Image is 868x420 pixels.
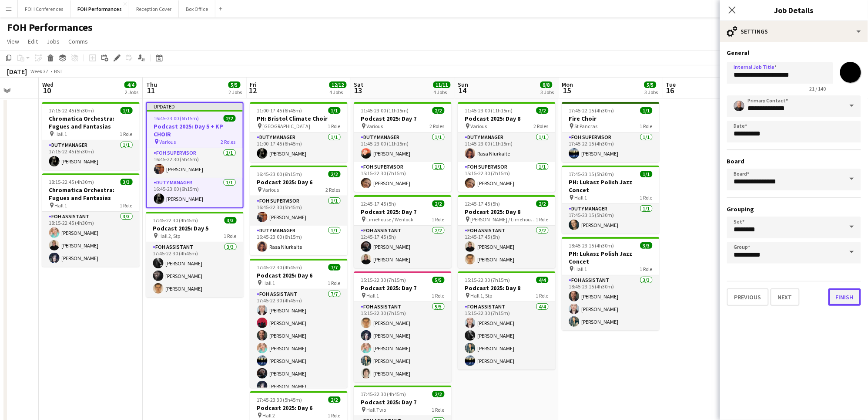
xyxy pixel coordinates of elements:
[228,81,241,88] span: 5/5
[42,81,54,88] span: Wed
[354,195,452,268] app-job-card: 12:45-17:45 (5h)2/2Podcast 2025: Day 7 Limehouse / Wenlock1 RoleFOH Assistant2/212:45-17:45 (5h)[...
[257,107,302,114] span: 11:00-17:45 (6h45m)
[727,205,861,213] h3: Grouping
[18,0,70,17] button: FOH Conferences
[828,288,861,306] button: Finish
[328,107,341,114] span: 1/1
[458,102,556,192] div: 11:45-23:00 (11h15m)2/2Podcast 2025: Day 8 Various2 RolesDuty Manager1/111:45-23:00 (11h15m)Rasa ...
[432,200,445,207] span: 2/2
[458,162,556,192] app-card-role: FOH Supervisor1/115:15-22:30 (7h15m)[PERSON_NAME]
[328,171,341,177] span: 2/2
[24,36,41,47] a: Edit
[146,212,244,297] div: 17:45-22:30 (4h45m)3/3Podcast 2025: Day 5 Hall 2, Stp1 RoleFOH Assistant3/317:45-22:30 (4h45m)[PE...
[328,264,341,271] span: 7/7
[575,194,587,201] span: Hall 1
[640,171,653,177] span: 1/1
[263,186,279,193] span: Various
[7,37,19,45] span: View
[471,292,493,299] span: Hall 1, Stp
[41,85,54,95] span: 10
[146,242,244,297] app-card-role: FOH Assistant3/317:45-22:30 (4h45m)[PERSON_NAME][PERSON_NAME][PERSON_NAME]
[65,36,91,47] a: Comms
[569,171,614,177] span: 17:45-23:15 (5h30m)
[562,204,660,234] app-card-role: Duty Manager1/117:45-23:15 (5h30m)[PERSON_NAME]
[727,49,861,57] h3: General
[49,179,94,185] span: 18:15-22:45 (4h30m)
[159,233,181,239] span: Hall 2, Stp
[70,0,129,17] button: FOH Performances
[249,85,257,95] span: 12
[146,102,244,208] div: Updated16:45-23:00 (6h15m)2/2Podcast 2025: Day 5 + KP CHOIR Various2 RolesFOH Supervisor1/116:45-...
[328,280,341,286] span: 1 Role
[458,208,556,216] h3: Podcast 2025: Day 8
[354,115,452,122] h3: Podcast 2025: Day 7
[250,226,348,255] app-card-role: Duty Manager1/116:45-23:00 (6h15m)Rasa Niurkaite
[562,178,660,194] h3: PH: Lukasz Polish Jazz Concet
[367,123,383,129] span: Various
[330,89,346,95] div: 4 Jobs
[49,107,94,114] span: 17:15-22:45 (5h30m)
[430,123,445,129] span: 2 Roles
[29,68,50,75] span: Week 37
[432,406,445,413] span: 1 Role
[458,81,469,88] span: Sun
[257,396,302,403] span: 17:45-23:30 (5h45m)
[433,81,451,88] span: 11/11
[562,237,660,330] div: 18:45-23:15 (4h30m)3/3PH: Lukasz Polish Jazz Concet Hall 11 RoleFOH Assistant3/318:45-23:15 (4h30...
[562,102,660,162] app-job-card: 17:45-22:15 (4h30m)1/1Fire Choir St Pancras1 RoleFOH Supervisor1/117:45-22:15 (4h30m)[PERSON_NAME]
[432,107,445,114] span: 2/2
[42,173,140,267] app-job-card: 18:15-22:45 (4h30m)3/3Chromatica Orchestra: Fugues and Fantasias Hall 11 RoleFOH Assistant3/318:1...
[153,217,198,224] span: 17:45-22:30 (4h45m)
[720,21,868,42] div: Settings
[329,81,347,88] span: 12/12
[7,67,27,76] div: [DATE]
[562,115,660,122] h3: Fire Choir
[561,85,573,95] span: 15
[42,102,140,170] div: 17:15-22:45 (5h30m)1/1Chromatica Orchestra: Fugues and Fantasias Hall 11 RoleDuty Manager1/117:15...
[7,21,93,34] h1: FOH Performances
[250,102,348,162] app-job-card: 11:00-17:45 (6h45m)1/1PH: Bristol Climate Choir [GEOGRAPHIC_DATA]1 RoleDuty Manager1/111:00-17:45...
[147,103,243,110] div: Updated
[129,0,179,17] button: Reception Cover
[562,250,660,265] h3: PH: Lukasz Polish Jazz Concet
[257,264,302,271] span: 17:45-22:30 (4h45m)
[640,107,653,114] span: 1/1
[432,391,445,397] span: 2/2
[562,81,573,88] span: Mon
[250,259,348,388] div: 17:45-22:30 (4h45m)7/7Podcast 2025: Day 6 Hall 11 RoleFOH Assistant7/717:45-22:30 (4h45m)[PERSON_...
[458,195,556,268] app-job-card: 12:45-17:45 (5h)2/2Podcast 2025: Day 8 [PERSON_NAME] / Limehouse / Wenlock + STP1 RoleFOH Assista...
[457,85,469,95] span: 14
[803,85,833,92] span: 21 / 140
[536,216,549,223] span: 1 Role
[154,115,199,122] span: 16:45-23:00 (6h15m)
[458,271,556,369] div: 15:15-22:30 (7h15m)4/4Podcast 2025: Day 8 Hall 1, Stp1 RoleFOH Assistant4/415:15-22:30 (7h15m)[PE...
[147,178,243,207] app-card-role: Duty Manager1/116:45-23:00 (6h15m)[PERSON_NAME]
[536,200,549,207] span: 2/2
[121,179,133,185] span: 3/3
[28,37,38,45] span: Edit
[665,85,676,95] span: 16
[465,107,513,114] span: 11:45-23:00 (11h15m)
[562,166,660,234] app-job-card: 17:45-23:15 (5h30m)1/1PH: Lukasz Polish Jazz Concet Hall 11 RoleDuty Manager1/117:45-23:15 (5h30m...
[354,271,452,382] app-job-card: 15:15-22:30 (7h15m)5/5Podcast 2025: Day 7 Hall 11 RoleFOH Assistant5/515:15-22:30 (7h15m)[PERSON_...
[263,280,275,286] span: Hall 1
[47,37,60,45] span: Jobs
[326,186,341,193] span: 2 Roles
[121,107,133,114] span: 1/1
[43,36,63,47] a: Jobs
[562,275,660,330] app-card-role: FOH Assistant3/318:45-23:15 (4h30m)[PERSON_NAME][PERSON_NAME][PERSON_NAME]
[54,68,63,75] div: BST
[354,398,452,406] h3: Podcast 2025: Day 7
[541,89,554,95] div: 3 Jobs
[569,107,614,114] span: 17:45-22:15 (4h30m)
[328,123,341,129] span: 1 Role
[250,115,348,122] h3: PH: Bristol Climate Choir
[250,196,348,226] app-card-role: FOH Supervisor1/116:45-22:30 (5h45m)[PERSON_NAME]
[354,102,452,192] app-job-card: 11:45-23:00 (11h15m)2/2Podcast 2025: Day 7 Various2 RolesDuty Manager1/111:45-23:00 (11h15m)[PERS...
[471,216,536,223] span: [PERSON_NAME] / Limehouse / Wenlock + STP
[575,266,587,272] span: Hall 1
